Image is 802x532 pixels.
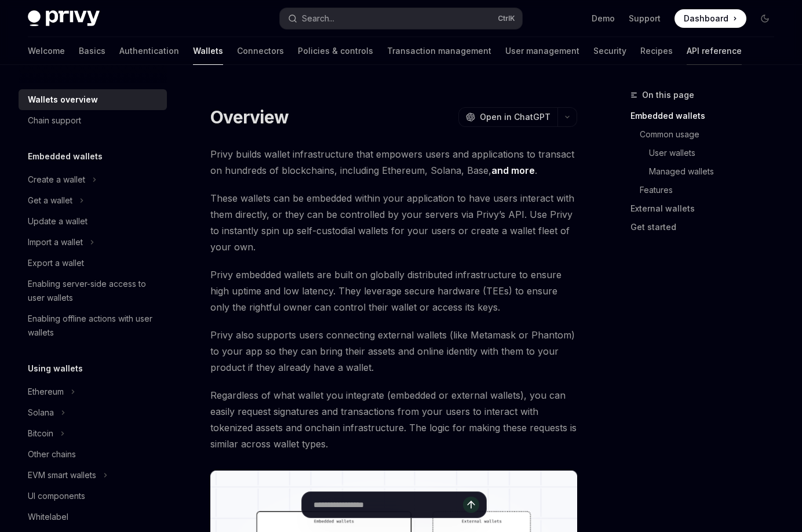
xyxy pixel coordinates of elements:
a: Update a wallet [19,211,167,232]
a: Dashboard [675,9,746,28]
button: Ethereum [19,381,81,402]
a: Recipes [640,37,673,65]
button: Solana [19,402,71,423]
a: Other chains [19,444,167,465]
span: Ctrl K [498,14,515,23]
a: Basics [79,37,105,65]
div: Other chains [28,447,76,461]
a: Managed wallets [630,162,783,181]
div: Enabling offline actions with user wallets [28,312,160,340]
div: Import a wallet [28,235,83,249]
span: Privy builds wallet infrastructure that empowers users and applications to transact on hundreds o... [210,146,577,178]
a: Wallets [193,37,223,65]
span: On this page [642,88,694,102]
a: Wallets overview [19,89,167,110]
div: EVM smart wallets [28,468,96,482]
a: API reference [687,37,742,65]
a: Features [630,181,783,199]
a: Enabling server-side access to user wallets [19,274,167,308]
img: dark logo [28,10,100,27]
a: Enabling offline actions with user wallets [19,308,167,343]
a: and more [491,165,535,177]
a: Chain support [19,110,167,131]
a: Security [593,37,626,65]
a: Demo [592,13,615,24]
a: Welcome [28,37,65,65]
a: UI components [19,486,167,507]
a: Authentication [119,37,179,65]
a: Transaction management [387,37,491,65]
h5: Embedded wallets [28,150,103,163]
div: Whitelabel [28,510,68,524]
a: Whitelabel [19,507,167,527]
span: Privy embedded wallets are built on globally distributed infrastructure to ensure high uptime and... [210,267,577,315]
a: Export a wallet [19,253,167,274]
a: Get started [630,218,783,236]
button: EVM smart wallets [19,465,114,486]
div: Wallets overview [28,93,98,107]
button: Send message [463,497,479,513]
a: User management [505,37,579,65]
a: Common usage [630,125,783,144]
a: User wallets [630,144,783,162]
div: Chain support [28,114,81,127]
h1: Overview [210,107,289,127]
span: Privy also supports users connecting external wallets (like Metamask or Phantom) to your app so t... [210,327,577,376]
button: Import a wallet [19,232,100,253]
h5: Using wallets [28,362,83,376]
div: Bitcoin [28,427,53,440]
div: Search... [302,12,334,25]
div: Ethereum [28,385,64,399]
div: Get a wallet [28,194,72,207]
a: Support [629,13,661,24]
a: Connectors [237,37,284,65]
span: These wallets can be embedded within your application to have users interact with them directly, ... [210,190,577,255]
button: Toggle dark mode [756,9,774,28]
button: Create a wallet [19,169,103,190]
button: Get a wallet [19,190,90,211]
div: Create a wallet [28,173,85,187]
button: Open in ChatGPT [458,107,557,127]
div: Update a wallet [28,214,88,228]
span: Open in ChatGPT [480,111,551,123]
div: Solana [28,406,54,420]
button: Bitcoin [19,423,71,444]
a: Policies & controls [298,37,373,65]
input: Ask a question... [313,492,463,518]
a: External wallets [630,199,783,218]
div: Enabling server-side access to user wallets [28,277,160,305]
div: UI components [28,489,85,503]
div: Export a wallet [28,256,84,270]
button: Search...CtrlK [280,8,523,29]
span: Dashboard [684,13,728,24]
a: Embedded wallets [630,107,783,125]
span: Regardless of what wallet you integrate (embedded or external wallets), you can easily request si... [210,387,577,452]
